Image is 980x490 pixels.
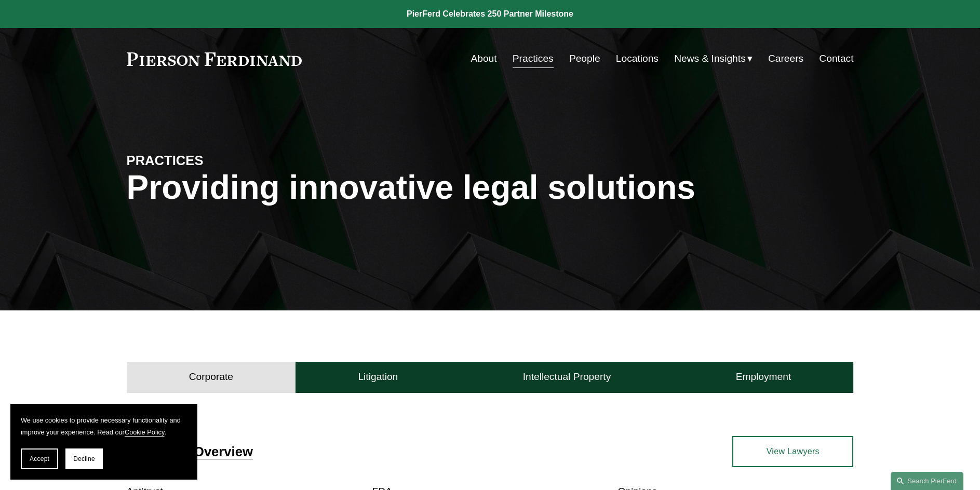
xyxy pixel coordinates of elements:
[736,371,791,383] h4: Employment
[358,371,398,383] h4: Litigation
[523,371,611,383] h4: Intellectual Property
[127,169,854,207] h1: Providing innovative legal solutions
[819,49,853,69] a: Contact
[569,49,600,69] a: People
[471,49,496,69] a: About
[30,455,49,462] span: Accept
[674,50,746,68] span: News & Insights
[127,152,308,169] h4: PRACTICES
[21,448,58,469] button: Accept
[10,404,197,480] section: Cookie banner
[189,371,233,383] h4: Corporate
[674,49,753,69] a: folder dropdown
[768,49,803,69] a: Careers
[732,436,853,467] a: View Lawyers
[127,444,253,459] a: Corporate Overview
[73,455,95,462] span: Decline
[616,49,659,69] a: Locations
[65,448,103,469] button: Decline
[125,428,165,436] a: Cookie Policy
[891,472,963,490] a: Search this site
[513,49,554,69] a: Practices
[21,414,187,438] p: We use cookies to provide necessary functionality and improve your experience. Read our .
